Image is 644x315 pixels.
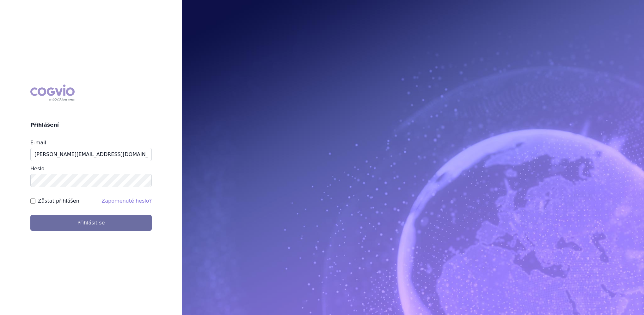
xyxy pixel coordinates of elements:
[30,140,46,146] label: E-mail
[101,198,152,204] a: Zapomenuté heslo?
[30,121,152,129] h2: Přihlášení
[30,85,75,101] div: COGVIO
[30,166,44,172] label: Heslo
[30,215,152,231] button: Přihlásit se
[38,197,79,205] label: Zůstat přihlášen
